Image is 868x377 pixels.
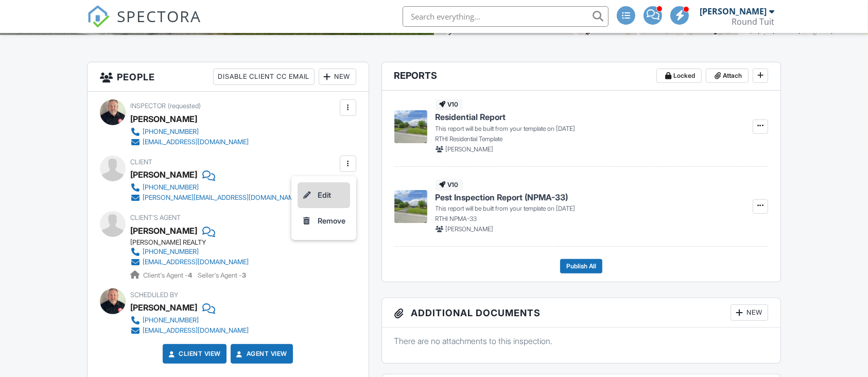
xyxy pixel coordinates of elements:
a: [EMAIL_ADDRESS][DOMAIN_NAME] [130,137,249,147]
a: [EMAIL_ADDRESS][DOMAIN_NAME] [130,325,249,336]
a: Leaflet [741,28,758,34]
a: [PERSON_NAME] [130,223,197,238]
a: Edit [298,182,350,208]
div: [PHONE_NUMBER] [143,248,199,256]
input: Search everything... [403,6,609,27]
div: [EMAIL_ADDRESS][DOMAIN_NAME] [143,138,249,146]
a: [EMAIL_ADDRESS][DOMAIN_NAME] [130,257,249,267]
div: [EMAIL_ADDRESS][DOMAIN_NAME] [143,258,249,266]
a: Agent View [234,349,287,359]
div: New [319,68,356,85]
div: [EMAIL_ADDRESS][DOMAIN_NAME] [143,327,249,335]
a: [PHONE_NUMBER] [130,315,249,325]
a: [PHONE_NUMBER] [130,127,249,137]
span: Scheduled By [130,291,178,299]
span: SPECTORA [117,5,201,27]
span: (requested) [168,102,201,110]
p: There are no attachments to this inspection. [394,335,769,347]
a: © OpenStreetMap contributors [789,28,865,34]
div: [PERSON_NAME][EMAIL_ADDRESS][DOMAIN_NAME] [143,194,300,202]
h3: Additional Documents [382,298,781,328]
h3: People [88,62,369,92]
span: Inspector [130,102,166,110]
div: [PERSON_NAME] [130,300,197,315]
a: [PHONE_NUMBER] [130,182,300,193]
div: [PERSON_NAME] REALTY [130,238,257,247]
a: Remove [298,208,350,234]
div: [PERSON_NAME] [130,167,197,182]
strong: 4 [188,271,192,279]
a: SPECTORA [87,14,201,36]
div: [PHONE_NUMBER] [143,316,199,324]
a: [PERSON_NAME][EMAIL_ADDRESS][DOMAIN_NAME] [130,193,300,203]
div: Round Tuit [732,16,774,27]
div: New [731,304,768,321]
div: Remove [318,215,346,227]
span: Client's Agent - [143,271,194,279]
span: Client's Agent [130,214,181,221]
a: © MapTiler [759,28,787,34]
div: [PERSON_NAME] [130,111,197,127]
span: Seller's Agent - [198,271,246,279]
a: [PHONE_NUMBER] [130,247,249,257]
a: Client View [166,349,221,359]
span: Client [130,158,152,166]
div: Disable Client CC Email [213,68,315,85]
div: [PERSON_NAME] [700,6,767,16]
div: [PHONE_NUMBER] [143,128,199,136]
strong: 3 [242,271,246,279]
img: The Best Home Inspection Software - Spectora [87,5,110,28]
div: [PHONE_NUMBER] [143,183,199,192]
